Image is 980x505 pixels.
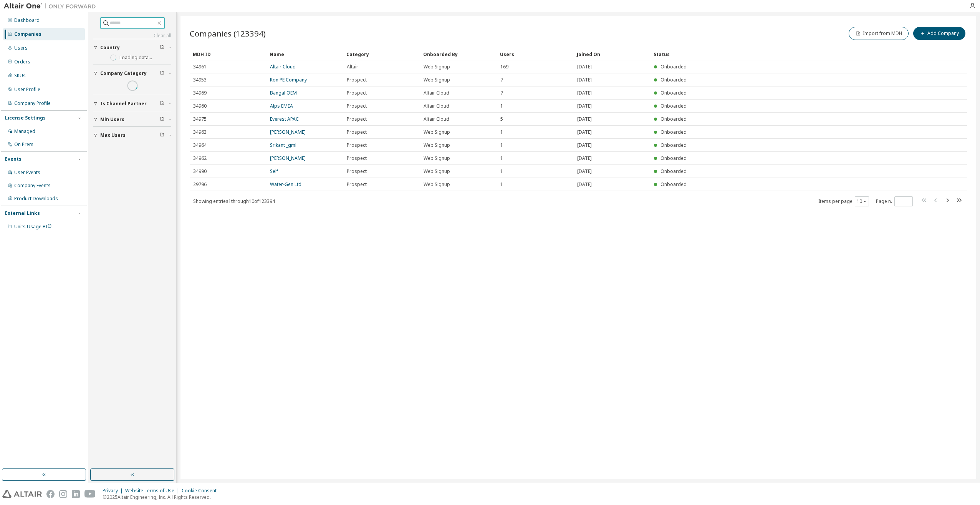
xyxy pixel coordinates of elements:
div: Events [5,156,22,162]
span: Onboarded [661,155,687,161]
span: Onboarded [661,103,687,109]
span: Web Signup [424,77,450,83]
span: Showing entries 1 through 10 of 123394 [193,198,275,204]
a: Everest APAC [270,116,299,122]
a: Water-Gen Ltd. [270,181,303,188]
span: Altair Cloud [424,90,449,96]
div: Cookie Consent [182,488,221,494]
span: 7 [500,90,503,96]
span: Prospect [347,129,367,135]
img: instagram.svg [59,490,67,498]
span: [DATE] [577,90,592,96]
span: 1 [500,168,503,174]
div: MDH ID [193,48,263,60]
span: 34964 [193,142,207,148]
span: 34962 [193,155,207,161]
span: Prospect [347,142,367,148]
div: Website Terms of Use [125,488,182,494]
button: Max Users [93,127,171,144]
span: Onboarded [661,63,687,70]
img: altair_logo.svg [2,490,42,498]
span: Clear filter [160,116,164,123]
div: Users [500,48,571,60]
span: [DATE] [577,181,592,188]
button: Import from MDH [849,27,909,40]
span: Prospect [347,90,367,96]
span: [DATE] [577,168,592,174]
img: youtube.svg [84,490,96,498]
span: Clear filter [160,132,164,138]
div: Product Downloads [14,196,58,202]
span: Page n. [876,196,913,206]
span: Onboarded [661,129,687,135]
button: Company Category [93,65,171,82]
span: Web Signup [424,155,450,161]
span: 1 [500,181,503,188]
span: 1 [500,103,503,109]
span: 34960 [193,103,207,109]
span: Onboarded [661,116,687,122]
a: [PERSON_NAME] [270,155,306,161]
span: 34963 [193,129,207,135]
span: 34969 [193,90,207,96]
span: Onboarded [661,142,687,148]
div: Company Events [14,183,51,189]
span: Altair Cloud [424,103,449,109]
span: [DATE] [577,116,592,122]
a: Self [270,168,278,174]
div: Orders [14,59,30,65]
span: Web Signup [424,168,450,174]
a: [PERSON_NAME] [270,129,306,135]
div: On Prem [14,141,33,148]
span: Onboarded [661,76,687,83]
span: Web Signup [424,142,450,148]
div: Users [14,45,28,51]
div: Name [270,48,340,60]
span: Web Signup [424,129,450,135]
div: SKUs [14,73,26,79]
span: Prospect [347,77,367,83]
span: Prospect [347,103,367,109]
span: [DATE] [577,142,592,148]
div: Status [654,48,921,60]
span: Min Users [100,116,124,123]
img: facebook.svg [46,490,55,498]
div: Company Profile [14,100,51,106]
span: 34953 [193,77,207,83]
button: Min Users [93,111,171,128]
span: Onboarded [661,168,687,174]
button: Country [93,39,171,56]
a: Bangal OEM [270,90,297,96]
span: Prospect [347,116,367,122]
span: 34961 [193,64,207,70]
button: Is Channel Partner [93,95,171,112]
span: 1 [500,155,503,161]
span: Prospect [347,155,367,161]
div: Dashboard [14,17,40,23]
span: Companies (123394) [190,28,266,39]
span: Onboarded [661,90,687,96]
span: Web Signup [424,64,450,70]
span: 1 [500,129,503,135]
span: Units Usage BI [14,223,52,230]
div: Category [346,48,417,60]
span: Company Category [100,70,147,76]
div: User Events [14,169,40,176]
button: Add Company [913,27,965,40]
span: Clear filter [160,45,164,51]
button: 10 [857,198,867,204]
span: Web Signup [424,181,450,188]
span: 34975 [193,116,207,122]
div: Joined On [577,48,647,60]
span: [DATE] [577,155,592,161]
img: linkedin.svg [72,490,80,498]
span: Prospect [347,168,367,174]
a: Altair Cloud [270,63,296,70]
span: Altair Cloud [424,116,449,122]
span: [DATE] [577,103,592,109]
p: © 2025 Altair Engineering, Inc. All Rights Reserved. [103,494,221,500]
span: Clear filter [160,101,164,107]
div: License Settings [5,115,46,121]
div: Companies [14,31,41,37]
div: User Profile [14,86,40,93]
